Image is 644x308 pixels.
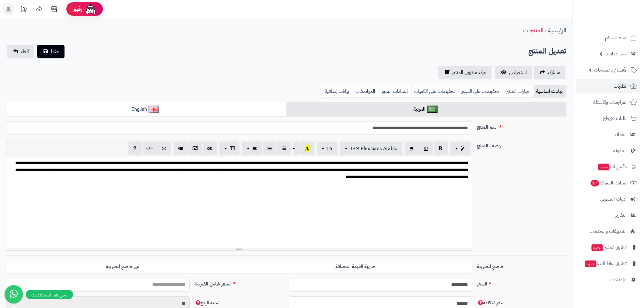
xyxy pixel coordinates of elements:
[475,140,569,149] label: وصف المنتج
[576,111,640,126] a: طلبات الإرجاع
[322,85,353,97] a: بيانات إضافية
[21,48,29,55] span: الغاء
[6,261,239,273] label: غير خاضع للضريبه
[85,3,97,15] img: ai-face.png
[603,114,628,123] span: طلبات الإرجاع
[194,299,219,306] span: نسبة الربح
[548,69,561,76] span: مشاركه
[614,146,627,155] span: المدونة
[576,240,640,255] a: تطبيق المتجرجديد
[576,143,640,158] a: المدونة
[534,85,566,97] a: بيانات أساسية
[317,142,338,155] button: 16
[576,159,640,174] a: وآتس آبجديد
[351,145,397,152] span: IBM Plex Sans Arabic
[576,79,640,93] a: الطلبات
[594,66,628,74] span: الأقسام والمنتجات
[603,16,638,29] img: logo-2.png
[6,102,286,117] a: English
[598,163,627,171] span: وآتس آب
[576,30,640,45] a: لوحة التحكم
[548,26,566,35] a: الرئيسية
[576,127,640,142] a: العملاء
[452,69,487,76] span: حركة مخزون المنتج
[495,66,532,79] a: استعراض
[576,272,640,287] a: الإعدادات
[438,66,492,79] a: حركة مخزون المنتج
[615,211,627,219] span: التقارير
[503,85,534,97] a: خيارات المنتج
[37,45,65,58] button: حفظ
[591,180,599,187] span: 17
[16,3,31,17] a: تحديثات المنصة
[239,261,472,273] label: ضريبة القيمة المضافة
[585,261,597,267] span: جديد
[576,95,640,110] a: المراجعات والأسئلة
[327,145,333,152] span: 16
[509,69,527,76] span: استعراض
[286,102,567,117] a: العربية
[379,85,411,97] a: إعدادات السيو
[600,195,627,203] span: أدوات التسويق
[576,224,640,239] a: التطبيقات والخدمات
[593,98,628,107] span: المراجعات والأسئلة
[610,275,627,284] span: الإعدادات
[576,208,640,222] a: التقارير
[614,82,628,90] span: الطلبات
[590,179,628,187] span: السلات المتروكة
[340,142,402,155] button: IBM Plex Sans Arabic
[523,26,544,35] a: المنتجات
[585,259,627,268] span: تطبيق نقاط البيع
[592,244,603,251] span: جديد
[149,106,159,113] img: English
[475,278,569,288] label: السعر
[576,176,640,190] a: السلات المتروكة17
[459,85,503,97] a: تخفيضات على السعر
[51,48,60,55] span: حفظ
[529,45,566,58] h2: تعديل المنتج
[427,106,438,113] img: العربية
[475,121,569,131] label: اسم المنتج
[605,50,627,58] span: سمارت لايف
[411,85,459,97] a: تخفيضات على الكميات
[534,66,565,79] a: مشاركه
[576,192,640,206] a: أدوات التسويق
[353,85,379,97] a: المواصفات
[192,278,286,288] label: السعر شامل الضريبة
[590,227,627,236] span: التطبيقات والخدمات
[475,261,569,270] label: خاضع للضريبة
[477,299,505,306] span: سعر التكلفة
[7,45,34,58] a: الغاء
[598,164,610,170] span: جديد
[72,5,82,13] span: رفيق
[605,33,628,42] span: لوحة التحكم
[615,130,627,139] span: العملاء
[576,256,640,271] a: تطبيق نقاط البيعجديد
[591,243,627,252] span: تطبيق المتجر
